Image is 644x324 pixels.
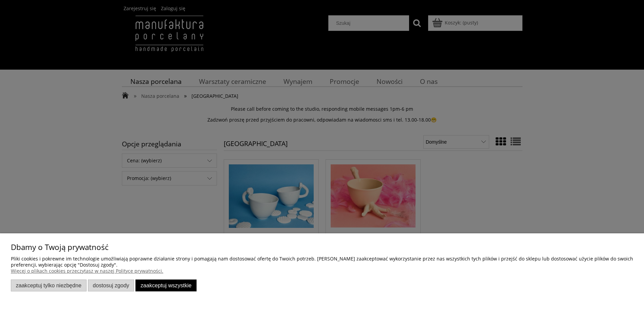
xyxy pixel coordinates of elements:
[11,268,163,274] a: Więcej o plikach cookies przeczytasz w naszej Polityce prywatności.
[135,280,197,291] button: Zaakceptuj wszystkie
[88,280,134,291] button: Dostosuj zgody
[11,256,633,268] p: Pliki cookies i pokrewne im technologie umożliwiają poprawne działanie strony i pomagają nam dost...
[11,244,633,250] p: Dbamy o Twoją prywatność
[11,280,87,291] button: Zaakceptuj tylko niezbędne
